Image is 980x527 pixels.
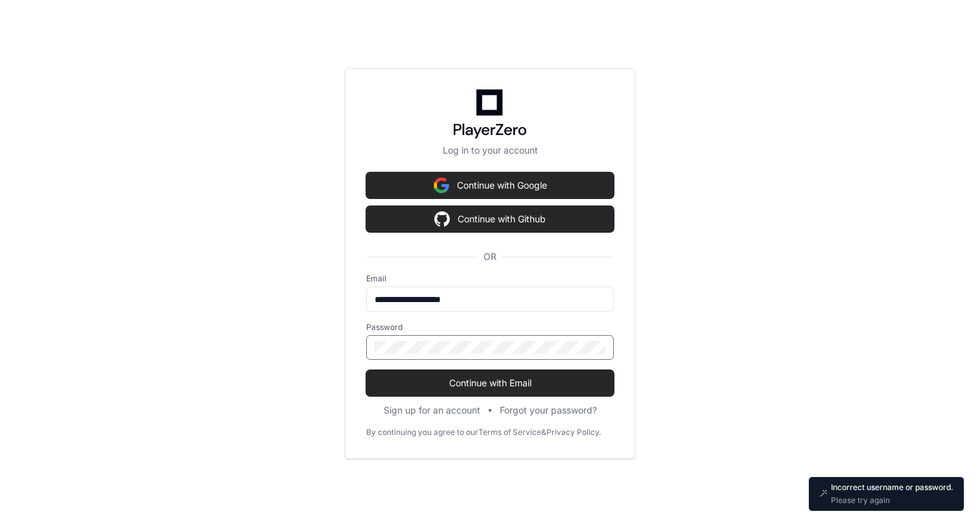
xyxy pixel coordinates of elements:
p: Log in to your account [366,144,614,157]
span: Continue with Email [366,377,614,390]
button: Sign up for an account [384,404,480,417]
p: Please try again [831,495,953,506]
label: Password [366,322,614,333]
button: Continue with Email [366,370,614,396]
button: Forgot your password? [500,404,597,417]
span: OR [478,250,502,263]
p: Incorrect username or password. [831,482,953,493]
div: By continuing you agree to our [366,427,478,438]
a: Terms of Service [478,427,541,438]
button: Continue with Github [366,206,614,232]
img: Sign in with google [434,172,449,198]
a: Privacy Policy. [546,427,601,438]
img: Sign in with google [434,206,450,232]
button: Continue with Google [366,172,614,198]
div: & [541,427,546,438]
label: Email [366,274,614,284]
